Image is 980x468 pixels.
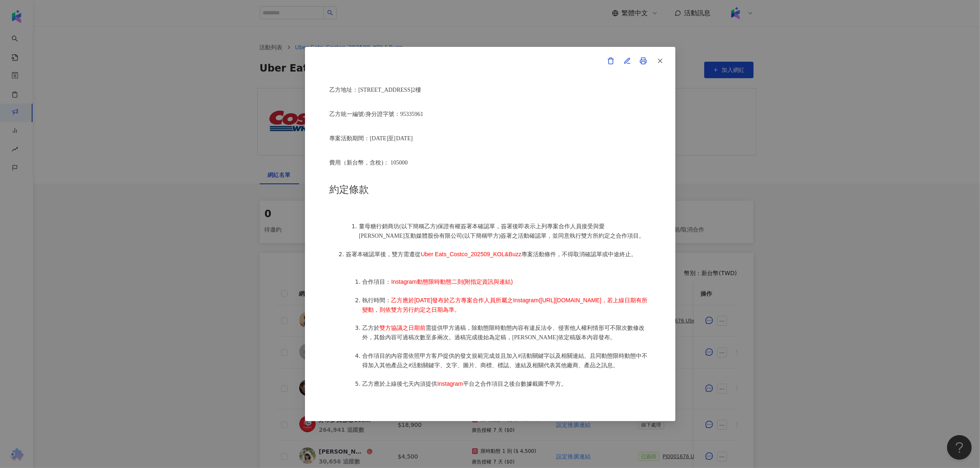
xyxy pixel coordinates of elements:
[330,87,421,93] span: 乙方地址：[STREET_ADDRESS]2樓
[380,324,426,331] span: 雙方協議之日期前
[601,297,607,304] span: ，
[391,278,513,285] span: Instagram動態限時動態二則(附指定資訊與連結)
[602,353,636,359] span: 動態限時動態
[363,297,391,304] span: 執行時間：
[463,381,567,387] span: 平台之合作項目之後台數據截圖予甲方。
[330,111,424,117] span: 乙方統一編號/身分證字號：95335961
[438,380,463,387] span: Instagram
[363,325,645,341] span: 需提供甲方過稿，除動態限時動態內容有違反法令、侵害他人權利情形可不限次數修改外，其餘內容可過稿次數至多兩次。過稿完成後始為定稿，[PERSON_NAME]依定稿版本內容發布。
[391,297,602,304] span: 乙方應於[DATE]發布於乙方專案合作人員所屬之Instagram([URL][DOMAIN_NAME]
[346,251,421,257] span: 簽署本確認單後，雙方需遵從
[363,297,648,313] span: 若上線日期有所變動，則依雙方另行約定之日期為準。
[330,184,369,195] span: 約定條款
[363,381,438,387] span: 乙方應於上線後七天內須提供
[363,353,648,368] span: 中不得加入其他產品之#活動關鍵字、文字、圖片、商標、標誌、連結及相關代表其他廠商、產品之訊息。
[421,251,521,257] span: Uber Eats_Costco_202509_KOL&Buzz
[363,279,391,285] span: 合作項目：
[330,160,408,166] span: 費用（新台幣，含稅)： 105000
[521,251,637,257] span: 專案活動條件，不得取消確認單或中途終止。
[359,223,645,239] span: 薑母糖行銷商坊(以下簡稱乙方)保證有權簽署本確認單，簽署後即表示上列專案合作人員接受與愛[PERSON_NAME]互動媒體股份有限公司(以下簡稱甲方)簽署之活動確認單，並同意執行雙方所約定之合作項目。
[363,353,602,359] span: 合作項目的內容需依照甲方客戶提供的發文規範完成並且加入#活動關鍵字以及相關連結。且同
[330,135,413,141] span: 專案活動期間：[DATE]至[DATE]
[363,325,380,331] span: 乙方於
